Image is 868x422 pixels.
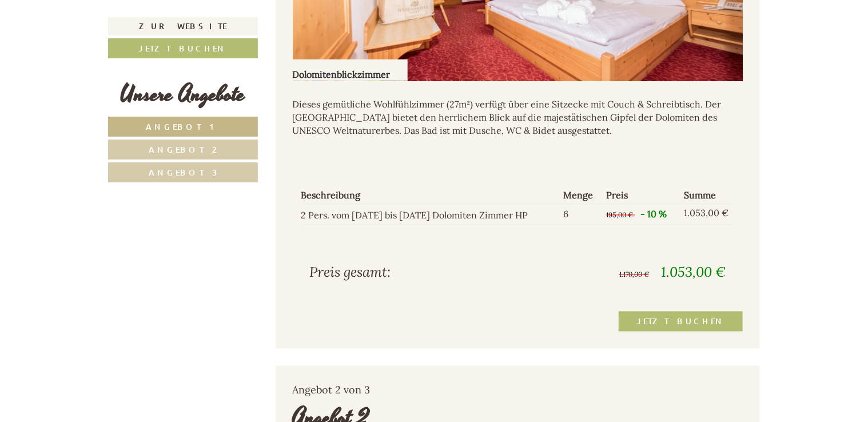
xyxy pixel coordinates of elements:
span: 1.053,00 € [661,264,726,281]
span: Angebot 1 [146,121,220,132]
span: 1.170,00 € [619,270,649,279]
div: Dolomitenblickzimmer [293,59,408,81]
th: Summe [679,187,734,205]
td: 2 Pers. vom [DATE] bis [DATE] Dolomiten Zimmer HP [301,205,559,225]
span: 195,00 € [607,211,634,220]
td: 6 [559,205,602,225]
th: Beschreibung [301,187,559,205]
div: Preis gesamt: [301,263,518,282]
th: Preis [602,187,680,205]
span: Angebot 2 von 3 [293,384,371,397]
span: - 10 % [641,209,667,220]
td: 1.053,00 € [679,205,734,225]
p: Dieses gemütliche Wohlfühlzimmer (27m²) verfügt über eine Sitzecke mit Couch & Schreibtisch. Der ... [293,98,743,138]
a: Zur Website [108,17,258,35]
a: Jetzt buchen [108,38,258,58]
th: Menge [559,187,602,205]
div: Unsere Angebote [108,78,258,111]
span: Angebot 2 [149,144,217,155]
a: Jetzt buchen [619,312,743,332]
span: Angebot 3 [149,167,217,178]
